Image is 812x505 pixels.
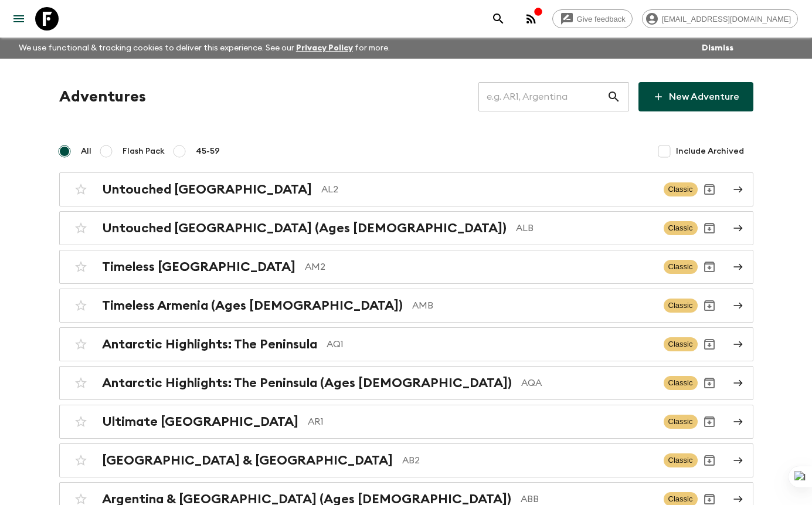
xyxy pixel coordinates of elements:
a: Ultimate [GEOGRAPHIC_DATA]AR1ClassicArchive [59,405,753,439]
span: Classic [664,260,698,274]
button: Archive [698,333,721,356]
a: Privacy Policy [296,44,353,52]
span: Classic [664,299,698,313]
button: menu [7,7,30,30]
span: Classic [664,453,698,467]
a: Untouched [GEOGRAPHIC_DATA]AL2ClassicArchive [59,172,753,206]
p: AQA [521,376,654,390]
span: Flash Pack [123,145,165,157]
p: AR1 [308,415,654,429]
a: Untouched [GEOGRAPHIC_DATA] (Ages [DEMOGRAPHIC_DATA])ALBClassicArchive [59,211,753,245]
h2: Timeless Armenia (Ages [DEMOGRAPHIC_DATA]) [102,298,403,313]
a: Antarctic Highlights: The PeninsulaAQ1ClassicArchive [59,327,753,361]
p: AQ1 [327,337,654,351]
p: ALB [516,221,654,235]
h2: [GEOGRAPHIC_DATA] & [GEOGRAPHIC_DATA] [102,453,393,468]
h2: Antarctic Highlights: The Peninsula (Ages [DEMOGRAPHIC_DATA]) [102,375,512,391]
button: Archive [698,449,721,472]
span: 45-59 [196,145,220,157]
button: Archive [698,410,721,433]
button: Dismiss [699,40,736,56]
span: Classic [664,221,698,235]
h2: Antarctic Highlights: The Peninsula [102,337,317,352]
a: [GEOGRAPHIC_DATA] & [GEOGRAPHIC_DATA]AB2ClassicArchive [59,443,753,477]
input: e.g. AR1, Argentina [478,80,607,113]
span: Classic [664,182,698,196]
button: Archive [698,216,721,240]
h2: Ultimate [GEOGRAPHIC_DATA] [102,414,298,429]
a: Timeless Armenia (Ages [DEMOGRAPHIC_DATA])AMBClassicArchive [59,289,753,323]
h2: Timeless [GEOGRAPHIC_DATA] [102,259,295,274]
span: Classic [664,376,698,390]
button: Archive [698,294,721,317]
span: Include Archived [676,145,744,157]
a: Give feedback [552,9,633,28]
span: Give feedback [570,15,632,23]
p: We use functional & tracking cookies to deliver this experience. See our for more. [14,38,395,59]
p: AMB [412,299,654,313]
span: Classic [664,337,698,351]
p: AM2 [305,260,654,274]
a: Antarctic Highlights: The Peninsula (Ages [DEMOGRAPHIC_DATA])AQAClassicArchive [59,366,753,400]
h2: Untouched [GEOGRAPHIC_DATA] (Ages [DEMOGRAPHIC_DATA]) [102,221,507,236]
span: Classic [664,415,698,429]
p: AL2 [321,182,654,196]
button: search adventures [487,7,510,30]
h1: Adventures [59,85,146,109]
button: Archive [698,255,721,279]
button: Archive [698,178,721,201]
div: [EMAIL_ADDRESS][DOMAIN_NAME] [642,9,798,28]
p: AB2 [402,453,654,467]
button: Archive [698,371,721,395]
h2: Untouched [GEOGRAPHIC_DATA] [102,182,312,197]
a: Timeless [GEOGRAPHIC_DATA]AM2ClassicArchive [59,250,753,284]
span: [EMAIL_ADDRESS][DOMAIN_NAME] [655,15,797,23]
span: All [81,145,91,157]
a: New Adventure [638,82,753,111]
